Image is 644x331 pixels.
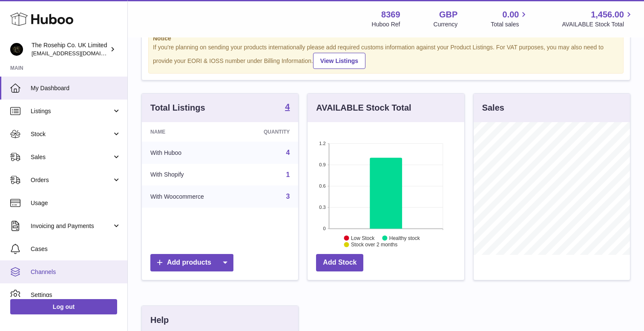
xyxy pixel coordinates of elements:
h3: AVAILABLE Stock Total [316,102,411,114]
span: Orders [31,176,112,184]
span: Channels [31,268,121,276]
a: Log out [10,299,117,314]
div: The Rosehip Co. UK Limited [32,41,108,57]
a: Add Stock [316,254,363,271]
strong: 8369 [381,9,400,20]
span: 1,456.00 [591,9,624,20]
span: Invoicing and Payments [31,222,112,230]
th: Name [142,122,239,142]
span: Listings [31,107,112,115]
text: Healthy stock [389,235,420,241]
h3: Sales [482,102,504,114]
h3: Total Listings [150,102,205,114]
strong: 4 [285,103,290,111]
td: With Shopify [142,164,239,186]
a: 1 [286,171,290,178]
a: 0.00 Total sales [491,9,529,29]
text: 0.9 [319,162,326,167]
div: Currency [434,20,458,29]
text: 1.2 [319,141,326,146]
text: 0.6 [319,183,326,188]
span: [EMAIL_ADDRESS][DOMAIN_NAME] [32,50,125,57]
text: 0 [323,226,326,231]
a: 1,456.00 AVAILABLE Stock Total [562,9,634,29]
a: View Listings [313,53,365,69]
a: 3 [286,193,290,200]
h3: Help [150,314,169,326]
a: 4 [286,149,290,156]
span: Usage [31,199,121,207]
a: Add products [150,254,233,271]
span: Sales [31,153,112,161]
span: AVAILABLE Stock Total [562,20,634,29]
text: Stock over 2 months [351,242,397,248]
span: Settings [31,291,121,299]
a: 4 [285,103,290,113]
span: 0.00 [503,9,519,20]
text: 0.3 [319,205,326,210]
span: Stock [31,130,112,138]
text: Low Stock [351,235,375,241]
span: Total sales [491,20,529,29]
img: internalAdmin-8369@internal.huboo.com [10,43,23,56]
th: Quantity [239,122,298,142]
span: My Dashboard [31,84,121,92]
strong: Notice [153,34,619,43]
td: With Huboo [142,142,239,164]
strong: GBP [439,9,457,20]
div: Huboo Ref [372,20,400,29]
span: Cases [31,245,121,253]
td: With Woocommerce [142,185,239,208]
div: If you're planning on sending your products internationally please add required customs informati... [153,43,619,69]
